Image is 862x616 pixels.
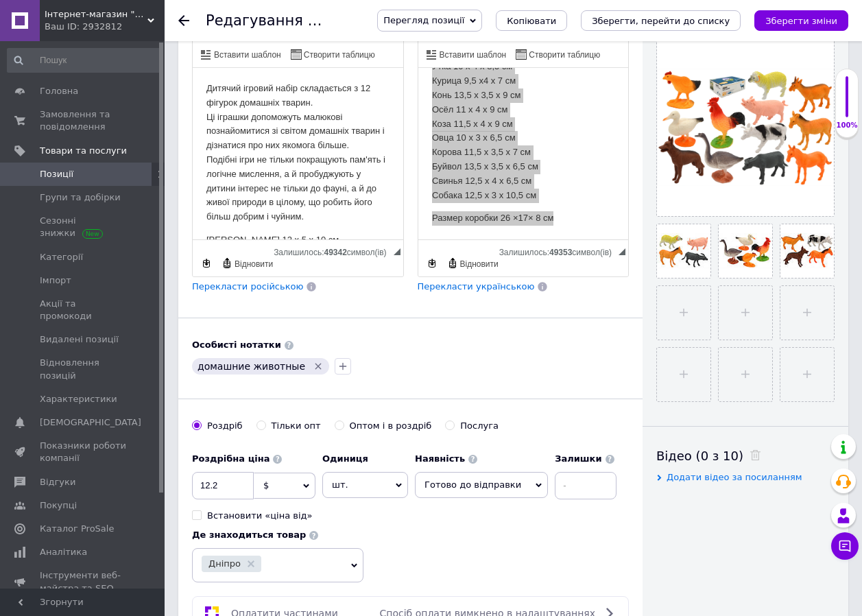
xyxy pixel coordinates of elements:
span: Відновити [232,259,273,270]
div: Встановити «ціна від» [207,510,313,522]
p: Размер коробки 26 ×17× 8 см [14,143,197,158]
input: 0 [192,472,254,499]
span: Відновити [458,259,499,270]
div: Послуга [460,420,499,432]
b: Де знаходиться товар [192,530,306,540]
span: Створити таблицю [302,49,375,61]
button: Зберегти, перейти до списку [581,10,741,31]
button: Зберегти зміни [754,10,848,31]
b: Наявність [415,453,465,464]
span: Створити таблицю [527,49,600,61]
span: Аналітика [40,546,87,558]
div: Тільки опт [272,420,321,432]
body: Редактор, 4FB96281-87E6-4ACC-9FB9-A31D4A46F6D3 [14,14,197,359]
span: Замовлення та повідомлення [40,108,127,133]
span: Товари та послуги [40,145,127,157]
span: Головна [40,85,78,97]
span: Вставити шаблон [212,49,281,61]
b: Залишки [555,453,601,464]
a: Відновити [445,256,501,271]
div: Ваш ID: 2932812 [45,21,165,33]
span: Додати відео за посиланням [667,472,802,482]
span: Перекласти російською [192,281,303,292]
span: Каталог ProSale [40,523,114,535]
span: Імпорт [40,274,71,287]
span: Покупці [40,499,77,512]
span: Інструменти веб-майстра та SEO [40,569,127,594]
span: Відео (0 з 10) [656,449,743,463]
p: Дитячий ігровий набір складається з 12 фігурок домашніх тварин. Ці іграшки допоможуть малюкові по... [14,14,197,156]
a: Відновити [219,256,275,271]
span: Видалені позиції [40,333,119,346]
span: Перекласти українською [418,281,535,292]
iframe: Редактор, 4FB96281-87E6-4ACC-9FB9-A31D4A46F6D3 [193,68,403,239]
a: Вставити шаблон [199,47,283,62]
iframe: Редактор, EA945474-38BA-44AF-8BEB-08395FA14320 [418,68,629,239]
span: 49342 [324,248,346,257]
span: домашние животные [197,361,305,372]
b: Роздрібна ціна [192,453,270,464]
a: Створити таблицю [514,47,602,62]
span: Позиції [40,168,73,180]
b: Одиниця [322,453,368,464]
span: Потягніть для зміни розмірів [619,248,625,255]
span: Вставити шаблон [438,49,507,61]
a: Зробити резервну копію зараз [199,256,214,271]
span: Показники роботи компанії [40,440,127,464]
span: Перегляд позиції [383,15,464,25]
div: Кiлькiсть символiв [274,244,393,257]
span: Готово до відправки [424,479,521,490]
span: Дніпро [208,559,241,568]
a: Створити таблицю [289,47,377,62]
span: 49353 [549,248,572,257]
span: Копіювати [507,16,556,26]
i: Зберегти зміни [765,16,837,26]
span: шт. [322,472,408,498]
input: Пошук [7,48,162,73]
div: 100% [836,121,858,130]
svg: Видалити мітку [313,361,324,372]
span: Групи та добірки [40,191,121,204]
h1: Редагування позиції: Набір фігурок Свійські тварини 12 шт в коробці [206,12,733,29]
span: $ [263,480,269,490]
p: [PERSON_NAME] 12 х 5 х 10 см Півень 9 х 5 х 11 см Качка 10 х 4 х 8,5 см Курка 9,5 х 4 х 7 см Кінь... [14,165,197,337]
a: Вставити шаблон [424,47,509,62]
i: Зберегти, перейти до списку [592,16,730,26]
span: Категорії [40,251,83,263]
span: Сезонні знижки [40,215,127,239]
span: Відновлення позицій [40,357,127,381]
input: - [555,472,616,499]
div: Повернутися назад [178,15,189,26]
div: Оптом і в роздріб [350,420,432,432]
a: Зробити резервну копію зараз [424,256,440,271]
span: Потягніть для зміни розмірів [394,248,400,255]
span: [DEMOGRAPHIC_DATA] [40,416,141,429]
b: Особисті нотатки [192,340,281,350]
button: Копіювати [496,10,567,31]
span: Акції та промокоди [40,298,127,322]
div: 100% Якість заповнення [835,69,859,138]
span: Характеристики [40,393,117,405]
button: Чат з покупцем [831,532,859,560]
span: Відгуки [40,476,75,488]
span: Інтернет-магазин "TipTopToys" [45,8,147,21]
div: Кiлькiсть символiв [499,244,619,257]
div: Роздріб [207,420,243,432]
